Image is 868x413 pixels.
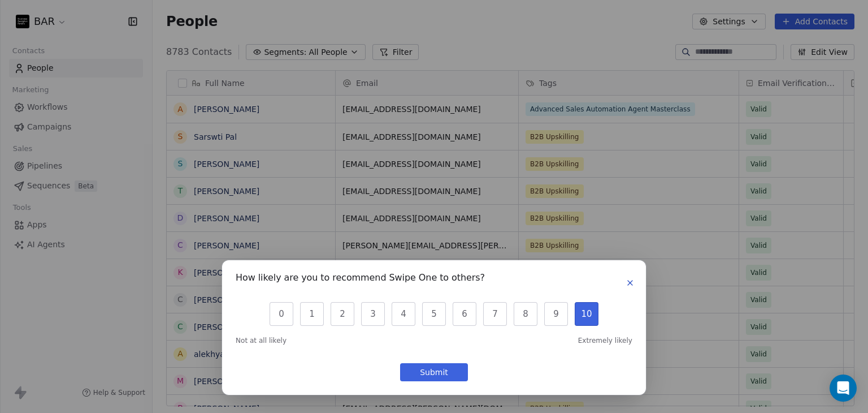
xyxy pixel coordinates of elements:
[236,336,287,345] span: Not at all likely
[361,302,385,326] button: 3
[331,302,354,326] button: 2
[236,274,485,285] h1: How likely are you to recommend Swipe One to others?
[400,363,468,381] button: Submit
[392,302,415,326] button: 4
[422,302,446,326] button: 5
[270,302,293,326] button: 0
[575,302,598,326] button: 10
[544,302,568,326] button: 9
[514,302,537,326] button: 8
[300,302,324,326] button: 1
[578,336,632,345] span: Extremely likely
[483,302,507,326] button: 7
[453,302,476,326] button: 6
